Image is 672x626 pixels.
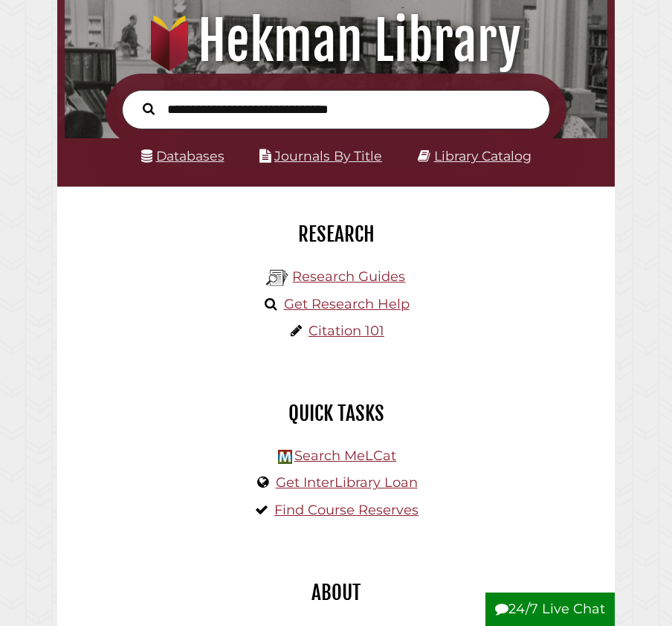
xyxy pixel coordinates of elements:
[266,267,288,289] img: Hekman Library Logo
[278,450,292,464] img: Hekman Library Logo
[68,401,604,426] h2: Quick Tasks
[141,148,224,164] a: Databases
[284,296,410,312] a: Get Research Help
[68,580,604,605] h2: About
[274,148,382,164] a: Journals By Title
[68,222,604,247] h2: Research
[75,8,598,74] h1: Hekman Library
[143,103,155,116] i: Search
[308,323,384,339] a: Citation 101
[294,448,396,464] a: Search MeLCat
[274,502,419,518] a: Find Course Reserves
[135,99,162,117] button: Search
[276,474,418,491] a: Get InterLibrary Loan
[292,268,405,285] a: Research Guides
[434,148,532,164] a: Library Catalog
